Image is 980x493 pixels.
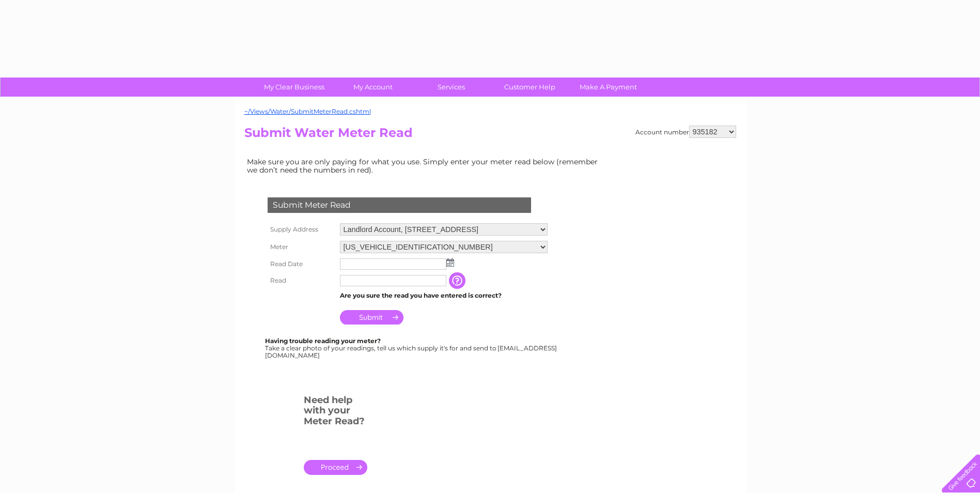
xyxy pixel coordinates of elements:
[304,460,367,475] a: .
[265,337,558,359] div: Take a clear photo of your readings, tell us which supply it's for and send to [EMAIL_ADDRESS][DO...
[252,78,337,97] a: My Clear Business
[265,221,337,238] th: Supply Address
[268,197,531,213] div: Submit Meter Read
[340,310,403,325] input: Submit
[330,78,415,97] a: My Account
[566,78,651,97] a: Make A Payment
[244,126,736,145] h2: Submit Water Meter Read
[265,238,337,256] th: Meter
[244,107,371,115] a: ~/Views/Water/SubmitMeterRead.cshtml
[304,393,367,432] h3: Need help with your Meter Read?
[265,337,381,345] b: Having trouble reading your meter?
[635,126,736,138] div: Account number
[446,258,454,267] img: ...
[265,272,337,289] th: Read
[487,78,572,97] a: Customer Help
[265,256,337,272] th: Read Date
[449,272,468,289] input: Information
[244,155,606,177] td: Make sure you are only paying for what you use. Simply enter your meter read below (remember we d...
[409,78,494,97] a: Services
[337,289,550,302] td: Are you sure the read you have entered is correct?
